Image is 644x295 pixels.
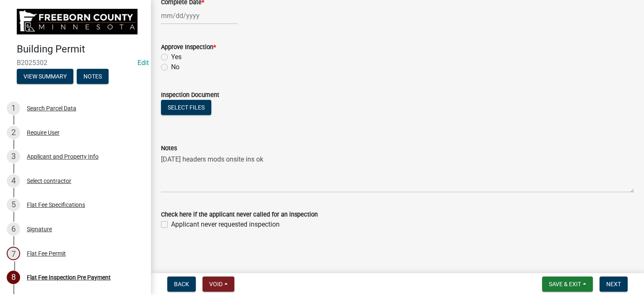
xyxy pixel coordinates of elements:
div: Flat Fee Specifications [27,202,85,208]
div: Select contractor [27,178,71,184]
h4: Building Permit [17,43,144,55]
div: 7 [7,247,20,260]
div: 3 [7,150,20,163]
span: Void [209,281,223,287]
div: Flat Fee Permit [27,251,66,256]
label: Yes [171,52,182,62]
a: Edit [138,59,149,67]
span: B2025302 [17,59,134,67]
button: Notes [77,69,109,84]
label: Inspection Document [161,92,219,98]
input: mm/dd/yyyy [161,7,238,24]
button: Back [167,277,196,292]
label: No [171,62,179,72]
button: Next [600,277,628,292]
label: Check here if the applicant never called for an inspection [161,212,318,218]
div: 6 [7,222,20,236]
button: Save & Exit [542,277,593,292]
button: Void [203,277,234,292]
wm-modal-confirm: Notes [77,73,109,80]
div: Flat Fee Inspection Pre Payment [27,274,111,280]
span: Next [606,281,621,287]
button: Select files [161,100,211,115]
label: Approve Inspection [161,44,216,50]
wm-modal-confirm: Summary [17,73,73,80]
div: 2 [7,126,20,139]
wm-modal-confirm: Edit Application Number [138,59,149,67]
div: Applicant and Property Info [27,154,99,159]
div: Require User [27,130,60,136]
div: Search Parcel Data [27,105,76,111]
div: 8 [7,271,20,284]
div: 4 [7,174,20,188]
label: Applicant never requested inspection [171,219,280,230]
div: 1 [7,102,20,115]
div: 5 [7,198,20,211]
div: Signature [27,226,52,232]
img: Freeborn County, Minnesota [17,9,138,34]
span: Save & Exit [549,281,581,287]
span: Back [174,281,189,287]
button: View Summary [17,69,73,84]
label: Notes [161,146,177,151]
